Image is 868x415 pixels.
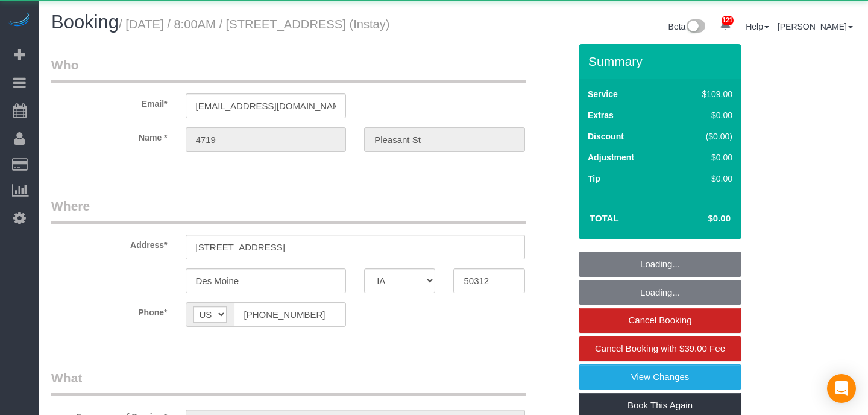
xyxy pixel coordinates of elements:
[364,127,525,152] input: Last Name*
[672,214,731,224] h4: $0.00
[588,151,634,163] label: Adjustment
[51,197,526,224] legend: Where
[579,336,741,361] a: Cancel Booking with $39.00 Fee
[676,130,732,142] div: ($0.00)
[827,374,856,403] div: Open Intercom Messenger
[746,22,769,31] a: Help
[685,19,705,35] img: New interface
[714,12,737,39] a: 121
[588,88,618,100] label: Service
[51,369,526,396] legend: What
[234,302,347,327] input: Phone*
[590,213,619,223] strong: Total
[588,109,614,121] label: Extras
[42,235,177,251] label: Address*
[676,173,732,185] div: $0.00
[668,22,706,31] a: Beta
[186,93,347,118] input: Email*
[676,151,732,163] div: $0.00
[7,12,31,29] img: Automaid Logo
[595,343,725,353] span: Cancel Booking with $39.00 Fee
[42,302,177,318] label: Phone*
[579,364,741,390] a: View Changes
[453,268,524,293] input: Zip Code*
[42,127,177,144] label: Name *
[51,11,119,33] span: Booking
[186,268,347,293] input: City*
[778,22,853,31] a: [PERSON_NAME]
[51,56,526,83] legend: Who
[186,127,347,152] input: First Name*
[579,308,741,333] a: Cancel Booking
[676,109,732,121] div: $0.00
[588,173,600,185] label: Tip
[722,16,734,25] span: 121
[588,54,735,68] h3: Summary
[588,130,624,142] label: Discount
[42,93,177,110] label: Email*
[676,88,732,100] div: $109.00
[119,17,390,31] small: / [DATE] / 8:00AM / [STREET_ADDRESS] (Instay)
